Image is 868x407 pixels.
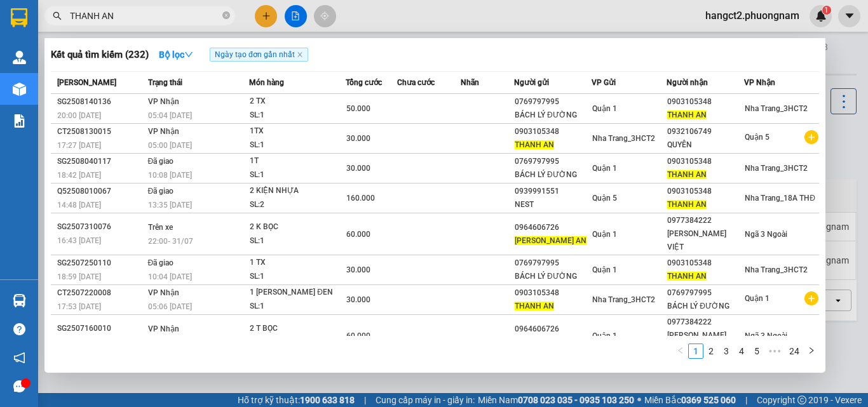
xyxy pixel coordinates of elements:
[346,134,370,143] span: 30.000
[515,302,554,310] span: THANH AN
[667,95,743,109] div: 0903105348
[515,95,591,109] div: 0769797995
[745,331,787,340] span: Ngã 3 Ngoài
[250,234,345,248] div: SL: 1
[804,130,818,144] span: plus-circle
[667,138,743,152] div: QUYÊN
[745,294,770,303] span: Quận 1
[515,140,554,149] span: THANH AN
[673,344,688,359] li: Previous Page
[148,78,182,87] span: Trạng thái
[592,164,617,173] span: Quận 1
[210,48,308,62] span: Ngày tạo đơn gần nhất
[13,51,26,64] img: warehouse-icon
[667,155,743,168] div: 0903105348
[148,258,174,267] span: Đã giao
[515,236,587,245] span: [PERSON_NAME] AN
[515,155,591,168] div: 0769797995
[57,201,101,210] span: 14:48 [DATE]
[148,141,192,150] span: 05:00 [DATE]
[514,78,549,87] span: Người gửi
[148,237,193,246] span: 22:00 - 31/07
[184,50,193,59] span: down
[57,141,101,150] span: 17:27 [DATE]
[592,104,617,113] span: Quận 1
[57,220,144,234] div: SG2507310076
[667,286,743,300] div: 0769797995
[249,78,284,87] span: Món hàng
[808,347,815,354] span: right
[222,10,230,22] span: close-circle
[515,257,591,270] div: 0769797995
[745,133,770,142] span: Quận 5
[57,185,144,198] div: Q52508010067
[804,291,818,305] span: plus-circle
[57,111,101,120] span: 20:00 [DATE]
[148,187,174,196] span: Đã giao
[744,78,775,87] span: VP Nhận
[51,48,149,62] h3: Kết quả tìm kiếm ( 232 )
[250,270,345,284] div: SL: 1
[785,344,803,358] a: 24
[667,185,743,198] div: 0903105348
[515,323,591,336] div: 0964606726
[148,171,192,180] span: 10:08 [DATE]
[13,323,25,335] span: question-circle
[250,168,345,182] div: SL: 1
[13,380,25,392] span: message
[148,97,179,106] span: VP Nhận
[804,344,819,359] button: right
[250,336,345,350] div: SL: 1
[297,51,303,58] span: close
[250,138,345,152] div: SL: 1
[250,124,345,138] div: 1TX
[13,294,26,307] img: warehouse-icon
[57,171,101,180] span: 18:42 [DATE]
[13,83,26,96] img: warehouse-icon
[148,324,179,333] span: VP Nhận
[250,220,345,234] div: 2 K BỌC
[704,344,718,358] a: 2
[148,288,179,297] span: VP Nhận
[57,78,116,87] span: [PERSON_NAME]
[667,200,707,209] span: THANH AN
[785,344,804,359] li: 24
[735,344,749,358] a: 4
[70,9,220,23] input: Tìm tên, số ĐT hoặc mã đơn
[346,78,382,87] span: Tổng cước
[250,198,345,212] div: SL: 2
[592,295,655,304] span: Nha Trang_3HCT2
[592,78,616,87] span: VP Gửi
[667,227,743,254] div: [PERSON_NAME] VIỆT
[346,230,370,239] span: 60.000
[148,272,192,281] span: 10:04 [DATE]
[667,272,707,281] span: THANH AN
[53,11,62,20] span: search
[250,322,345,336] div: 2 T BỌC
[719,344,734,359] li: 3
[13,352,25,364] span: notification
[250,256,345,270] div: 1 TX
[764,344,785,359] li: Next 5 Pages
[57,155,144,168] div: SG2508040117
[250,95,345,109] div: 2 TX
[667,110,707,119] span: THANH AN
[667,257,743,270] div: 0903105348
[148,201,192,210] span: 13:35 [DATE]
[346,104,370,113] span: 50.000
[592,265,617,274] span: Quận 1
[346,194,375,203] span: 160.000
[667,170,707,179] span: THANH AN
[250,184,345,198] div: 2 KIỆN NHỰA
[57,322,144,335] div: SG2507160010
[57,125,144,138] div: CT2508130015
[745,164,808,173] span: Nha Trang_3HCT2
[667,316,743,329] div: 0977384222
[515,221,591,234] div: 0964606726
[592,194,617,203] span: Quận 5
[148,223,173,232] span: Trên xe
[667,125,743,138] div: 0932106749
[677,347,684,354] span: left
[159,50,193,60] strong: Bộ lọc
[57,95,144,109] div: SG2508140136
